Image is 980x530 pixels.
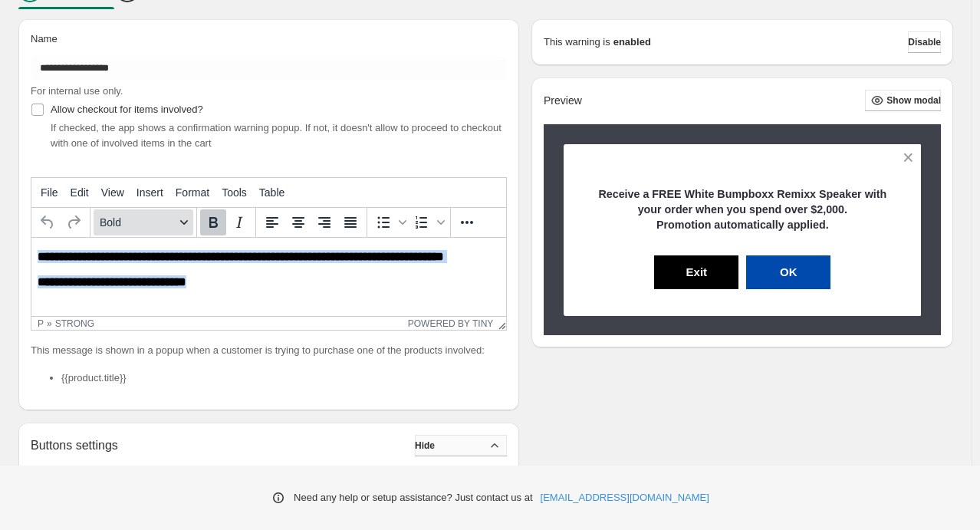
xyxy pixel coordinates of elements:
[176,186,209,199] span: Format
[370,209,409,235] div: Bullet list
[886,94,941,107] span: Show modal
[541,490,709,505] a: [EMAIL_ADDRESS][DOMAIN_NAME]
[285,209,311,235] button: Align center
[493,317,506,330] div: Resize
[259,209,285,235] button: Align left
[409,209,447,235] div: Numbered list
[746,255,830,289] button: OK
[415,435,507,456] button: Hide
[408,318,494,329] a: Powered by Tiny
[865,90,941,111] button: Show modal
[101,186,124,199] span: View
[226,209,252,235] button: Italic
[311,209,337,235] button: Align right
[31,438,118,453] h2: Buttons settings
[61,209,87,235] button: Redo
[908,36,941,48] span: Disable
[259,186,284,199] span: Table
[337,209,363,235] button: Justify
[31,85,123,97] span: For internal use only.
[31,238,506,316] iframe: Rich Text Area
[908,31,941,53] button: Disable
[55,318,94,329] div: strong
[51,104,203,115] span: Allow checkout for items involved?
[222,186,247,199] span: Tools
[47,318,52,329] div: »
[61,370,507,386] li: {{product.title}}
[94,209,193,235] button: Formats
[544,94,582,107] h2: Preview
[31,343,507,358] p: This message is shown in a popup when a customer is trying to purchase one of the products involved:
[544,35,610,50] p: This warning is
[71,186,89,199] span: Edit
[598,188,886,216] strong: Receive a FREE White Bumpboxx Remixx Speaker with your order when you spend over $2,000.
[136,186,163,199] span: Insert
[454,209,480,235] button: More...
[38,318,44,329] div: p
[41,186,58,199] span: File
[35,209,61,235] button: Undo
[656,219,829,231] strong: Promotion automatically applied.
[100,216,175,229] span: Bold
[51,122,502,149] span: If checked, the app shows a confirmation warning popup. If not, it doesn't allow to proceed to ch...
[31,33,58,44] span: Name
[613,35,651,50] strong: enabled
[200,209,226,235] button: Bold
[654,255,738,289] button: Exit
[415,439,435,452] span: Hide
